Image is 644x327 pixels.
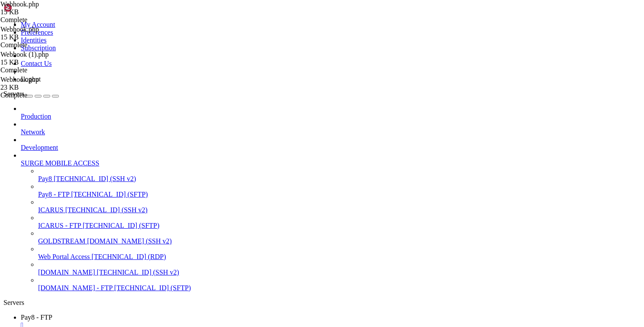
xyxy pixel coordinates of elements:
[0,8,87,16] div: 15 KB
[0,33,87,41] div: 15 KB
[0,26,87,41] span: Webhook.php
[0,26,39,33] span: Webhook.php
[0,76,87,91] span: Webhook.php
[0,0,87,16] span: Webhook.php
[0,16,87,24] div: Complete
[0,84,87,91] div: 23 KB
[0,51,87,66] span: Webhook (1).php
[0,66,87,74] div: Complete
[0,51,49,58] span: Webhook (1).php
[0,58,87,66] div: 15 KB
[0,0,39,8] span: Webhook.php
[0,91,87,99] div: Complete
[0,41,87,49] div: Complete
[0,76,39,83] span: Webhook.php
